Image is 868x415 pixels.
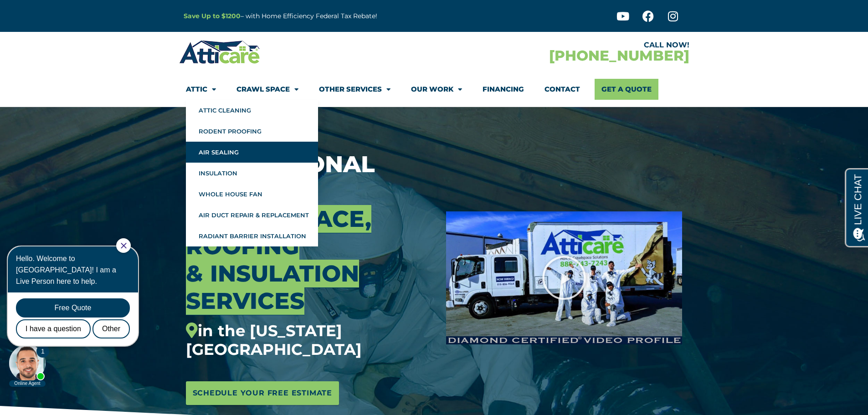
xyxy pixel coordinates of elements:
a: Radiant Barrier Installation [186,225,318,246]
a: Contact [544,79,580,100]
a: Financing [483,79,524,100]
a: Insulation [186,163,318,184]
div: CALL NOW! [434,41,689,49]
div: Play Video [541,255,587,301]
a: Air Sealing [186,142,318,163]
a: Other Services [319,79,390,100]
p: – with Home Efficiency Federal Tax Rebate! [184,11,479,21]
a: Whole House Fan [186,184,318,205]
a: Rodent Proofing [186,121,318,142]
a: Attic [186,79,216,100]
span: Opens a chat window [22,7,73,19]
div: in the [US_STATE][GEOGRAPHIC_DATA] [186,322,433,359]
a: Get A Quote [595,79,658,100]
ul: Attic [186,100,318,246]
a: Attic Cleaning [186,100,318,121]
a: Save Up to $1200 [184,12,241,20]
h3: Professional [186,151,433,359]
nav: Menu [186,79,683,100]
span: & Insulation Services [186,260,359,315]
iframe: Chat Invitation [5,237,150,388]
span: Schedule Your Free Estimate [193,386,333,400]
a: Crawl Space [236,79,298,100]
a: Schedule Your Free Estimate [186,381,339,405]
a: Our Work [411,79,462,100]
a: Air Duct Repair & Replacement [186,205,318,225]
